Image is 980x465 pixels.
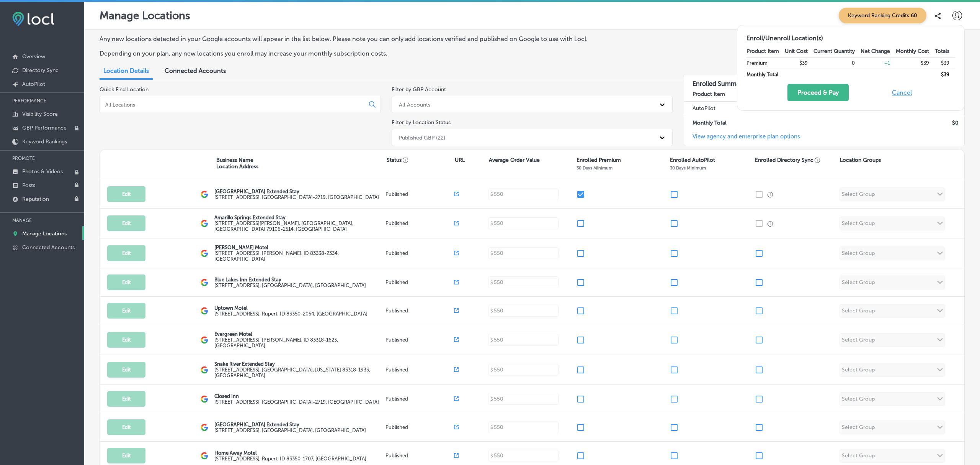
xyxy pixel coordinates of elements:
button: Edit [107,215,145,231]
span: Connected Accounts [165,67,226,74]
label: [STREET_ADDRESS] , [GEOGRAPHIC_DATA], [US_STATE] 83318-1933, [GEOGRAPHIC_DATA] [214,367,384,378]
p: Directory Sync [22,67,59,74]
p: Manage Locations [22,230,67,237]
span: Location Details [103,67,149,74]
p: Evergreen Motel [214,331,384,337]
button: Edit [107,245,145,261]
label: [STREET_ADDRESS] , Rupert, ID 83350-2054, [GEOGRAPHIC_DATA] [214,311,367,317]
p: Overview [22,53,45,60]
label: [STREET_ADDRESS] , Rupert, ID 83350-1707, [GEOGRAPHIC_DATA] [214,456,366,462]
td: Monthly Total [684,116,766,130]
p: 30 Days Minimum [670,165,706,171]
p: Connected Accounts [22,244,75,251]
p: Any new locations detected in your Google accounts will appear in the list below. Please note you... [100,35,662,43]
label: [STREET_ADDRESS] , [PERSON_NAME], ID 83318-1623, [GEOGRAPHIC_DATA] [214,337,384,348]
p: Manage Locations [100,9,190,22]
p: Amarillo Springs Extended Stay [214,215,384,220]
p: Published [385,191,454,197]
p: Enrolled Premium [577,157,621,163]
p: Published [385,453,454,458]
label: Filter by GBP Account [392,86,446,93]
p: Visibility Score [22,111,58,117]
p: GBP Performance [22,125,67,131]
p: Home Away Motel [214,450,366,456]
button: Cancel [890,84,914,101]
td: Premium [746,57,785,69]
span: Keyword Ranking Credits: 60 [839,8,926,23]
p: Blue Lakes Inn Extended Stay [214,277,366,283]
td: $39 [785,57,813,69]
p: Enrolled Directory Sync [755,157,820,163]
p: Published [385,220,454,226]
td: 0 [813,57,861,69]
img: logo [201,452,208,460]
img: logo [201,307,208,315]
td: + 1 [861,57,896,69]
h2: Enroll/Unenroll Location(s) [746,35,955,42]
div: All Accounts [399,101,430,108]
p: Published [385,396,454,402]
p: Reputation [22,196,49,202]
a: View agency and enterprise plan options [684,133,800,146]
label: [STREET_ADDRESS] , [GEOGRAPHIC_DATA]-2719, [GEOGRAPHIC_DATA] [214,399,379,405]
p: Enrolled AutoPilot [670,157,715,163]
label: [STREET_ADDRESS] , [GEOGRAPHIC_DATA], [GEOGRAPHIC_DATA] [214,283,366,288]
p: [GEOGRAPHIC_DATA] Extended Stay [214,422,366,427]
img: logo [201,250,208,257]
label: [STREET_ADDRESS] , [GEOGRAPHIC_DATA], [GEOGRAPHIC_DATA] [214,427,366,433]
button: Edit [107,332,145,348]
td: $ 39 [935,69,955,80]
label: [STREET_ADDRESS] , [PERSON_NAME], ID 83338-2334, [GEOGRAPHIC_DATA] [214,250,384,262]
img: logo [201,191,208,198]
th: Current Quantity [813,46,861,57]
h3: Enrolled Summary Totals [684,74,965,87]
th: Monthly Cost [896,46,935,57]
label: Quick Find Location [100,86,149,93]
p: [GEOGRAPHIC_DATA] Extended Stay [214,189,379,194]
p: Location Groups [840,157,881,163]
th: Product Item [746,46,785,57]
img: fda3e92497d09a02dc62c9cd864e3231.png [12,12,54,26]
p: Status [387,157,455,163]
th: Totals [935,46,955,57]
p: Published [385,308,454,314]
p: Depending on your plan, any new locations you enroll may increase your monthly subscription costs. [100,50,662,57]
p: Average Order Value [489,157,540,163]
p: Published [385,424,454,430]
button: Edit [107,186,145,202]
p: Published [385,367,454,373]
img: logo [201,366,208,374]
button: Edit [107,391,145,407]
p: Business Name Location Address [216,157,258,170]
p: Published [385,337,454,343]
td: $ 0 [915,116,964,130]
button: Proceed & Pay [787,84,849,101]
p: Keyword Rankings [22,138,67,145]
img: logo [201,336,208,344]
img: logo [201,220,208,227]
p: Published [385,279,454,285]
p: AutoPilot [22,81,45,87]
img: logo [201,395,208,403]
p: Uptown Motel [214,305,367,311]
button: Edit [107,362,145,378]
td: Monthly Total [746,69,785,80]
img: logo [201,279,208,286]
p: Closed Inn [214,393,379,399]
button: Edit [107,274,145,290]
td: $39 [935,57,955,69]
strong: Product Item [693,91,725,97]
p: Photos & Videos [22,168,63,175]
p: [PERSON_NAME] Motel [214,245,384,250]
th: Net Change [861,46,896,57]
p: Snake River Extended Stay [214,361,384,367]
p: Posts [22,182,35,189]
label: Filter by Location Status [392,119,451,126]
p: Published [385,250,454,256]
label: [STREET_ADDRESS] , [GEOGRAPHIC_DATA]-2719, [GEOGRAPHIC_DATA] [214,194,379,200]
td: $39 [896,57,935,69]
td: AutoPilot [684,102,766,116]
button: Edit [107,419,145,435]
button: Edit [107,303,145,319]
button: Edit [107,448,145,463]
